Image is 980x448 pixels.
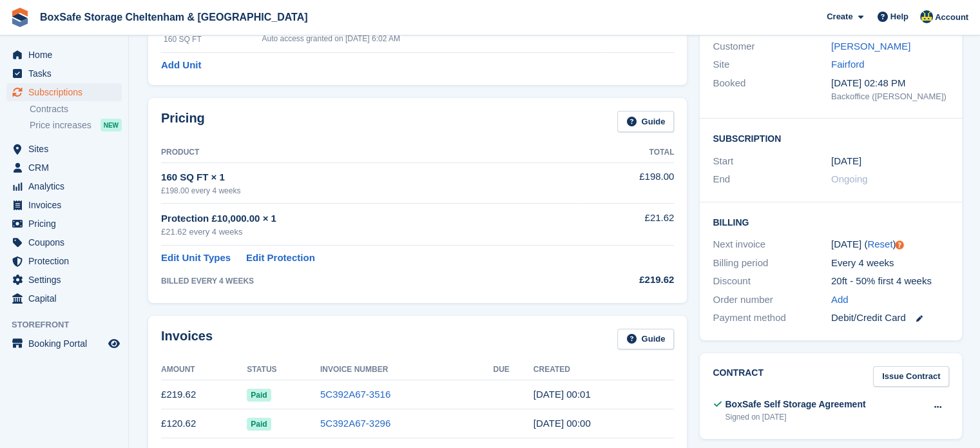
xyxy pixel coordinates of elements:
[831,256,950,271] div: Every 4 weeks
[161,211,579,226] div: Protection £10,000.00 × 1
[831,311,950,326] div: Debit/Credit Card
[713,293,831,307] div: Order number
[320,389,390,400] a: 5C392A67-3516
[247,360,320,380] th: Status
[713,366,764,387] h2: Contract
[28,83,106,101] span: Subscriptions
[6,140,122,158] a: menu
[831,154,861,169] time: 2025-07-28 23:00:00 UTC
[161,275,579,287] div: BILLED EVERY 4 WEEKS
[890,10,908,23] span: Help
[28,215,106,233] span: Pricing
[6,177,122,195] a: menu
[28,64,106,83] span: Tasks
[713,76,831,103] div: Booked
[161,170,579,185] div: 160 SQ FT × 1
[713,311,831,326] div: Payment method
[831,76,950,91] div: [DATE] 02:48 PM
[725,398,865,411] div: BoxSafe Self Storage Agreement
[161,329,213,350] h2: Invoices
[28,140,106,158] span: Sites
[827,10,852,23] span: Create
[246,251,315,266] a: Edit Protection
[28,177,106,195] span: Analytics
[533,389,591,400] time: 2025-08-25 23:01:24 UTC
[6,289,122,307] a: menu
[831,237,950,252] div: [DATE] ( )
[28,159,106,177] span: CRM
[28,196,106,214] span: Invoices
[161,111,205,132] h2: Pricing
[28,233,106,251] span: Coupons
[579,162,674,203] td: £198.00
[161,360,247,380] th: Amount
[867,239,892,249] a: Reset
[161,142,579,163] th: Product
[831,293,849,307] a: Add
[920,10,933,23] img: Kim Virabi
[6,83,122,101] a: menu
[6,196,122,214] a: menu
[533,360,675,380] th: Created
[6,252,122,270] a: menu
[320,418,390,429] a: 5C392A67-3296
[831,59,865,70] a: Fairford
[101,119,122,131] div: NEW
[935,11,968,24] span: Account
[713,131,949,144] h2: Subscription
[713,237,831,252] div: Next invoice
[713,39,831,54] div: Customer
[28,271,106,289] span: Settings
[106,336,122,351] a: Preview store
[320,360,494,380] th: Invoice Number
[30,103,122,115] a: Contracts
[6,215,122,233] a: menu
[873,366,949,387] a: Issue Contract
[579,142,674,163] th: Total
[713,256,831,271] div: Billing period
[30,118,122,132] a: Price increases NEW
[579,273,674,287] div: £219.62
[161,409,247,438] td: £120.62
[6,64,122,83] a: menu
[161,380,247,409] td: £219.62
[713,274,831,289] div: Discount
[617,329,674,350] a: Guide
[28,46,106,64] span: Home
[713,215,949,228] h2: Billing
[831,274,950,289] div: 20ft - 50% first 4 weeks
[161,185,579,197] div: £198.00 every 4 weeks
[161,251,231,266] a: Edit Unit Types
[831,90,950,103] div: Backoffice ([PERSON_NAME])
[28,335,106,353] span: Booking Portal
[831,173,868,184] span: Ongoing
[28,252,106,270] span: Protection
[247,418,271,431] span: Paid
[30,119,91,131] span: Price increases
[6,46,122,64] a: menu
[713,57,831,72] div: Site
[831,41,910,52] a: [PERSON_NAME]
[164,34,262,45] div: 160 SQ FT
[533,418,591,429] time: 2025-07-28 23:00:24 UTC
[6,233,122,251] a: menu
[6,159,122,177] a: menu
[713,172,831,187] div: End
[617,111,674,132] a: Guide
[579,204,674,246] td: £21.62
[894,239,905,251] div: Tooltip anchor
[161,226,579,239] div: £21.62 every 4 weeks
[725,411,865,423] div: Signed on [DATE]
[35,6,312,28] a: BoxSafe Storage Cheltenham & [GEOGRAPHIC_DATA]
[161,58,201,73] a: Add Unit
[493,360,533,380] th: Due
[247,389,271,402] span: Paid
[262,33,606,44] div: Auto access granted on [DATE] 6:02 AM
[6,335,122,353] a: menu
[28,289,106,307] span: Capital
[10,8,30,27] img: stora-icon-8386f47178a22dfd0bd8f6a31ec36ba5ce8667c1dd55bd0f319d3a0aa187defe.svg
[713,154,831,169] div: Start
[12,318,128,331] span: Storefront
[6,271,122,289] a: menu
